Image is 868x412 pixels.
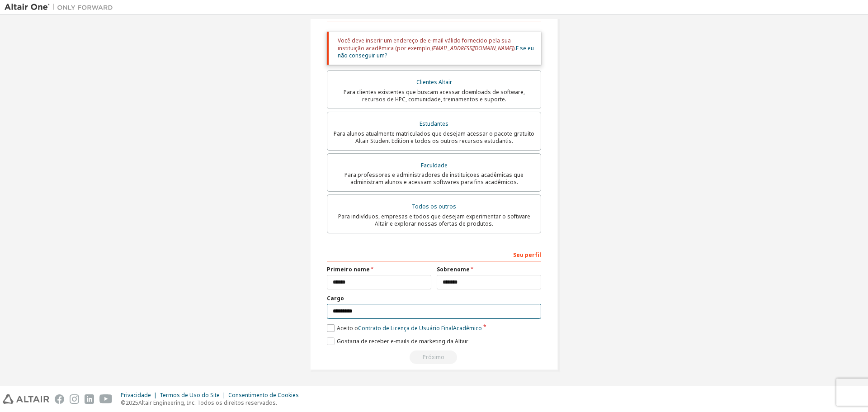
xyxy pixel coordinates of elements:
a: E se eu não conseguir um? [338,44,534,59]
font: Contrato de Licença de Usuário Final [358,324,453,332]
font: Gostaria de receber e-mails de marketing da Altair [337,337,468,345]
img: Altair Um [5,3,118,12]
font: Para indivíduos, empresas e todos que desejam experimentar o software Altair e explorar nossas of... [338,213,530,227]
font: Termos de Uso do Site [160,391,220,399]
font: [EMAIL_ADDRESS][DOMAIN_NAME] [432,44,513,52]
font: Acadêmico [453,324,482,332]
img: youtube.svg [99,394,113,404]
img: instagram.svg [70,394,79,404]
font: Para alunos atualmente matriculados que desejam acessar o pacote gratuito Altair Student Edition ... [334,130,534,145]
font: Primeiro nome [327,265,370,273]
font: Privacidade [121,391,151,399]
font: Sobrenome [437,265,470,273]
img: linkedin.svg [85,394,94,404]
font: Você deve inserir um endereço de e-mail válido fornecido pela sua instituição acadêmica (por exem... [338,37,511,52]
font: © [121,399,126,407]
font: Cargo [327,294,344,302]
div: Você precisa fornecer seu e-mail acadêmico [327,350,541,364]
font: 2025 [126,399,138,407]
img: altair_logo.svg [3,394,49,404]
font: Seu perfil [513,251,541,259]
font: Altair Engineering, Inc. Todos os direitos reservados. [138,399,277,407]
font: Consentimento de Cookies [228,391,299,399]
font: ). [513,44,516,52]
font: Estudantes [420,120,448,128]
font: Faculdade [421,161,448,169]
font: Aceito o [337,324,358,332]
font: Todos os outros [412,203,456,210]
font: Para clientes existentes que buscam acessar downloads de software, recursos de HPC, comunidade, t... [344,88,525,103]
font: Para professores e administradores de instituições acadêmicas que administram alunos e acessam so... [344,171,524,186]
font: Clientes Altair [416,78,452,86]
img: facebook.svg [55,394,64,404]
